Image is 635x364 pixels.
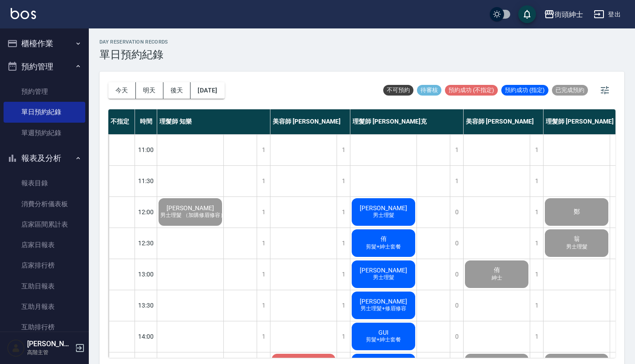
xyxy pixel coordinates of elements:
[383,86,413,94] span: 不可預約
[364,243,403,251] span: 剪髮+紳士套餐
[337,290,350,321] div: 1
[337,135,350,165] div: 1
[350,109,464,134] div: 理髮師 [PERSON_NAME]克
[257,321,270,352] div: 1
[27,348,72,356] p: 高階主管
[4,276,85,296] a: 互助日報表
[4,102,85,122] a: 單日預約紀錄
[99,48,168,61] h3: 單日預約紀錄
[337,166,350,196] div: 1
[337,228,350,259] div: 1
[163,82,191,99] button: 後天
[450,166,463,196] div: 1
[358,267,409,274] span: [PERSON_NAME]
[337,259,350,290] div: 1
[590,6,624,23] button: 登出
[4,173,85,193] a: 報表目錄
[450,259,463,290] div: 0
[371,274,396,281] span: 男士理髮
[135,134,157,165] div: 11:00
[450,228,463,259] div: 0
[157,109,270,134] div: 理髮師 知樂
[371,212,396,219] span: 男士理髮
[377,329,390,336] span: GUI
[450,197,463,228] div: 0
[257,197,270,228] div: 1
[364,336,403,344] span: 剪髮+紳士套餐
[257,290,270,321] div: 1
[530,321,543,352] div: 1
[153,212,222,219] span: 男士理髮 （加購修眉修容）
[257,166,270,196] div: 1
[135,228,157,259] div: 12:30
[530,166,543,196] div: 1
[337,197,350,228] div: 1
[257,259,270,290] div: 1
[4,123,85,143] a: 單週預約紀錄
[135,196,157,228] div: 12:00
[379,235,389,243] span: 侑
[135,259,157,290] div: 13:00
[492,266,502,274] span: 侑
[540,5,587,24] button: 街頭紳士
[4,317,85,337] a: 互助排行榜
[450,135,463,165] div: 1
[270,109,350,134] div: 美容師 [PERSON_NAME]
[555,9,583,20] div: 街頭紳士
[518,5,536,23] button: save
[27,340,72,348] h5: [PERSON_NAME]
[257,135,270,165] div: 1
[530,197,543,228] div: 1
[135,321,157,352] div: 14:00
[108,109,135,134] div: 不指定
[552,86,588,94] span: 已完成預約
[135,165,157,196] div: 11:30
[358,298,409,305] span: [PERSON_NAME]
[358,204,409,212] span: [PERSON_NAME]
[530,135,543,165] div: 1
[445,86,498,94] span: 預約成功 (不指定)
[490,274,504,282] span: 紳士
[4,235,85,255] a: 店家日報表
[108,82,136,99] button: 今天
[572,235,582,243] span: 翁
[4,55,85,78] button: 預約管理
[135,290,157,321] div: 13:30
[190,82,224,99] button: [DATE]
[530,290,543,321] div: 1
[530,228,543,259] div: 1
[501,86,548,94] span: 預約成功 (指定)
[4,255,85,276] a: 店家排行榜
[530,259,543,290] div: 1
[99,39,168,45] h2: day Reservation records
[4,32,85,55] button: 櫃檯作業
[4,214,85,235] a: 店家區間累計表
[135,109,157,134] div: 時間
[4,296,85,317] a: 互助月報表
[359,305,408,312] span: 男士理髮+修眉修容
[4,147,85,170] button: 報表及分析
[165,204,216,212] span: [PERSON_NAME]
[464,109,544,134] div: 美容師 [PERSON_NAME]
[450,321,463,352] div: 0
[417,86,441,94] span: 待審核
[136,82,163,99] button: 明天
[4,194,85,214] a: 消費分析儀表板
[450,290,463,321] div: 0
[564,243,589,251] span: 男士理髮
[337,321,350,352] div: 1
[257,228,270,259] div: 1
[11,8,36,19] img: Logo
[4,81,85,102] a: 預約管理
[572,208,582,216] span: 鄭
[7,339,25,357] img: Person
